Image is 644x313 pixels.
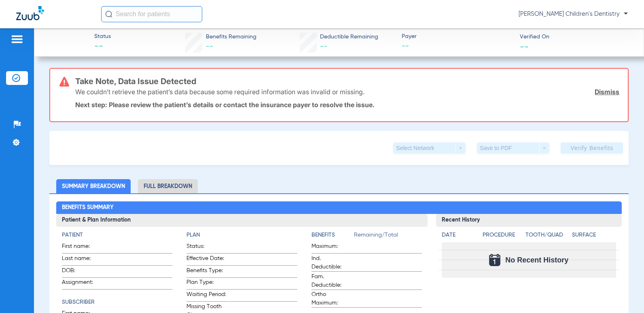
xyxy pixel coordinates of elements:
h2: Benefits Summary [56,201,622,214]
h4: Subscriber [62,298,172,307]
span: Assignment: [62,278,102,289]
span: Effective Date: [186,254,226,265]
img: Calendar [489,254,500,266]
app-breakdown-title: Tooth/Quad [525,231,570,242]
span: Verified On [520,33,631,41]
img: Search Icon [105,11,112,18]
h3: Recent History [436,214,622,227]
span: [PERSON_NAME] Children's Dentistry [519,10,628,18]
span: Maximum: [311,242,351,253]
span: Ortho Maximum: [311,290,351,307]
span: Status [94,32,111,41]
span: Waiting Period: [186,290,226,301]
li: Full Breakdown [138,179,198,193]
a: Dismiss [595,88,619,96]
span: First name: [62,242,102,253]
span: -- [206,43,213,50]
span: Benefits Type: [186,266,226,277]
app-breakdown-title: Surface [572,231,616,242]
img: Zuub Logo [16,6,44,20]
h3: Patient & Plan Information [56,214,428,227]
span: Remaining/Total [354,231,422,242]
h4: Procedure [483,231,523,239]
span: Payer [402,32,513,41]
span: -- [94,41,111,53]
img: error-icon [59,77,69,87]
h4: Benefits [311,231,354,239]
h4: Patient [62,231,172,239]
p: Next step: Please review the patient’s details or contact the insurance payer to resolve the issue. [75,101,620,109]
span: Plan Type: [186,278,226,289]
span: No Recent History [505,256,568,264]
span: Benefits Remaining [206,33,256,41]
h3: Take Note, Data Issue Detected [75,77,620,85]
h4: Surface [572,231,616,239]
span: -- [520,42,529,51]
li: Summary Breakdown [56,179,131,193]
span: -- [402,41,513,51]
span: DOB: [62,266,102,277]
span: Ind. Deductible: [311,254,351,271]
span: Last name: [62,254,102,265]
span: -- [320,43,327,50]
app-breakdown-title: Benefits [311,231,354,242]
p: We couldn’t retrieve the patient’s data because some required information was invalid or missing. [75,88,364,96]
span: Status: [186,242,226,253]
input: Search for patients [101,6,202,22]
app-breakdown-title: Date [442,231,476,242]
span: Fam. Deductible: [311,273,351,290]
img: hamburger-icon [11,34,23,44]
h4: Plan [186,231,297,239]
app-breakdown-title: Procedure [483,231,523,242]
h4: Date [442,231,476,239]
span: Deductible Remaining [320,33,378,41]
h4: Tooth/Quad [525,231,570,239]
